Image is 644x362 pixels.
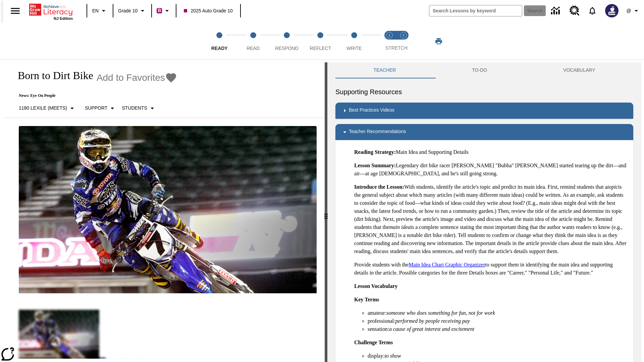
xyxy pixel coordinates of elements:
[385,45,408,51] span: STRETCH
[97,72,177,83] button: Add to Favorites - Born to Dirt Bike
[566,2,584,20] a: Resource Center, Will open in new tab
[394,23,413,60] button: Stretch Respond step 2 of 2
[335,62,633,78] div: Instructional Panel Tabs
[428,35,449,47] button: Print
[11,93,177,98] p: News: Eye On People
[368,325,628,333] li: sensation:
[310,46,331,51] span: Reflect
[607,184,618,190] em: topic
[184,7,232,14] span: 2025 Auto Grade 10
[267,23,306,60] button: Respond step 3 of 5
[389,224,411,230] em: main idea
[85,105,107,112] p: Support
[354,283,397,289] strong: Lesson Vocabulary
[429,5,522,16] input: search field
[97,72,165,83] span: Add to Favorites
[368,317,628,325] li: professional:
[335,124,633,140] div: Teacher Recommendations
[335,62,434,78] button: Teacher
[402,34,404,37] text: 2
[335,103,633,119] div: Best Practices Videos
[354,148,628,156] p: Main Idea and Supporting Details
[118,7,138,14] span: Grade 10
[115,5,149,17] button: Grade: Grade 10, Select a grade
[158,6,161,15] span: B
[354,162,628,178] p: Legendary dirt bike racer [PERSON_NAME] "Bubba" [PERSON_NAME] started tearing up the dirt—and air...
[385,353,401,359] em: to show
[354,261,628,277] p: Provide students with the to support them in identifying the main idea and supporting details in ...
[386,310,495,316] em: someone who does something for fun, not for work
[349,128,406,136] p: Teacher Recommendations
[19,126,317,294] img: Motocross racer James Stewart flies through the air on his dirt bike.
[335,23,374,60] button: Write step 5 of 5
[247,46,260,51] span: Read
[346,46,362,51] span: Write
[388,34,390,37] text: 1
[354,184,404,190] strong: Introduce the Lesson:
[89,5,111,17] button: Language: EN, Select a language
[92,7,99,14] span: EN
[119,102,159,114] button: Select Student
[601,2,623,19] button: Select a new avatar
[354,149,396,155] strong: Reading Strategy:
[547,2,566,20] a: Data Center
[349,107,394,115] p: Best Practices Videos
[325,62,327,362] div: Press Enter or Spacebar and then press right and left arrow keys to move the slider
[275,46,298,51] span: Respond
[335,86,633,97] h6: Supporting Resources
[395,318,470,324] em: performed by people receiving pay
[29,2,73,20] div: Home
[354,163,396,168] strong: Lesson Summary:
[233,23,272,60] button: Read step 2 of 5
[54,16,73,20] span: NJ Edition
[368,309,628,317] li: amateur:
[5,1,25,21] button: Open side menu
[3,62,325,359] div: reading
[623,5,644,17] button: Profile/Settings
[409,262,485,267] a: Main Idea Chart Graphic Organizer
[434,62,525,78] button: TO-DO
[605,4,619,17] img: Avatar
[211,46,228,51] span: Ready
[16,102,79,114] button: Select Lexile, 1180 Lexile (Meets)
[154,5,174,17] button: Boost Class color is violet red. Change class color
[82,102,119,114] button: Scaffolds, Support
[626,7,631,14] span: @
[327,62,641,362] div: activity
[380,23,399,60] button: Stretch Read step 1 of 2
[11,69,93,82] h1: Born to Dirt Bike
[584,2,601,19] a: Notifications
[301,23,340,60] button: Reflect step 4 of 5
[389,326,474,332] em: a cause of great interest and excitement
[122,105,147,112] p: Students
[354,297,379,302] strong: Key Terms
[354,183,628,255] p: With students, identify the article's topic and predict its main idea. First, remind students tha...
[19,105,67,112] p: 1180 Lexile (Meets)
[525,62,633,78] button: VOCABULARY
[200,23,239,60] button: Ready step 1 of 5
[368,352,628,360] li: display:
[354,340,393,345] strong: Challenge Terms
